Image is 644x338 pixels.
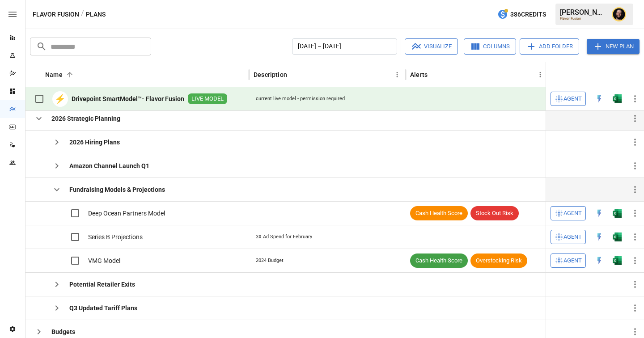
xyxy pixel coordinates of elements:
[613,232,622,241] img: excel-icon.76473adf.svg
[88,256,120,265] span: VMG Model
[45,71,63,78] div: Name
[69,304,137,313] b: Q3 Updated Tariff Plans
[256,233,312,241] div: 3X Ad Spend for February
[51,327,75,336] b: Budgets
[613,209,622,218] img: excel-icon.76473adf.svg
[494,6,550,23] button: 386Credits
[551,92,586,106] button: Agent
[587,39,640,54] button: New Plan
[288,68,301,81] button: Sort
[551,206,586,220] button: Agent
[595,94,604,103] div: Open in Quick Edit
[470,257,527,265] span: Overstocking Risk
[256,95,345,102] div: current live model - permission required
[595,256,604,265] img: quick-edit-flash.b8aec18c.svg
[64,68,76,81] button: Sort
[613,94,622,103] img: excel-icon.76473adf.svg
[534,68,547,81] button: Alerts column menu
[563,208,582,219] span: Agent
[69,185,165,194] b: Fundraising Models & Projections
[391,68,403,81] button: Description column menu
[563,232,582,242] span: Agent
[410,209,468,218] span: Cash Health Score
[560,8,606,17] div: [PERSON_NAME]
[595,232,604,241] img: quick-edit-flash.b8aec18c.svg
[595,94,604,103] img: quick-edit-flash.b8aec18c.svg
[410,257,468,265] span: Cash Health Score
[560,17,606,21] div: Flavor Fusion
[595,256,604,265] div: Open in Quick Edit
[470,209,519,218] span: Stock Out Risk
[613,94,622,103] div: Open in Excel
[563,256,582,266] span: Agent
[563,94,582,104] span: Agent
[510,9,546,20] span: 386 Credits
[88,232,143,241] span: Series B Projections
[613,209,622,218] div: Open in Excel
[81,9,84,20] div: /
[410,71,428,78] div: Alerts
[464,38,516,55] button: Columns
[69,280,135,289] b: Potential Retailer Exits
[595,209,604,218] img: quick-edit-flash.b8aec18c.svg
[428,68,441,81] button: Sort
[256,257,284,264] div: 2024 Budget
[595,232,604,241] div: Open in Quick Edit
[292,38,397,55] button: [DATE] – [DATE]
[631,68,644,81] button: Sort
[69,138,120,147] b: 2026 Hiring Plans
[551,230,586,244] button: Agent
[520,38,579,55] button: Add Folder
[613,256,622,265] div: Open in Excel
[33,9,79,20] button: Flavor Fusion
[188,95,227,103] span: LIVE MODEL
[595,209,604,218] div: Open in Quick Edit
[254,71,287,78] div: Description
[52,91,68,107] div: ⚡
[69,161,149,170] b: Amazon Channel Launch Q1
[551,253,586,268] button: Agent
[405,38,458,55] button: Visualize
[606,2,631,27] button: Ciaran Nugent
[612,7,626,21] img: Ciaran Nugent
[88,209,165,218] span: Deep Ocean Partners Model
[613,256,622,265] img: excel-icon.76473adf.svg
[51,114,120,123] b: 2026 Strategic Planning
[613,232,622,241] div: Open in Excel
[72,94,184,103] b: Drivepoint SmartModel™- Flavor Fusion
